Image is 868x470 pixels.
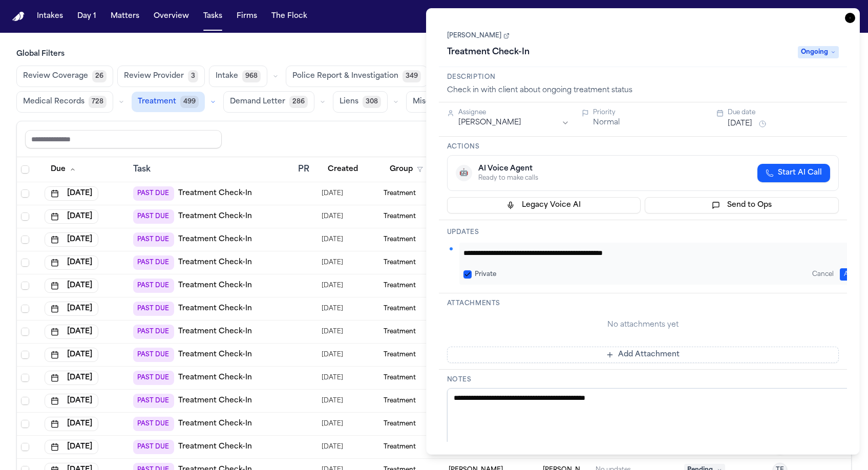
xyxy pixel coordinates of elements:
[199,7,226,26] button: Tasks
[447,300,839,308] h3: Attachments
[12,12,25,22] a: Home
[132,92,205,112] button: Treatment499
[728,119,752,129] button: [DATE]
[124,71,184,81] span: Review Provider
[447,376,839,384] h3: Notes
[292,71,398,81] span: Police Report & Investigation
[757,164,830,182] button: Start AI Call
[447,143,839,151] h3: Actions
[443,44,534,60] h1: Treatment Check-In
[593,118,620,128] button: Normal
[475,270,496,279] label: Private
[23,71,88,81] span: Review Coverage
[117,66,205,87] button: Review Provider3
[16,49,852,59] h3: Global Filters
[150,7,193,26] button: Overview
[447,73,839,81] h3: Description
[73,7,100,26] button: Day 1
[413,97,465,107] span: Miscellaneous
[798,46,839,58] span: Ongoing
[33,7,67,26] button: Intakes
[463,247,861,260] textarea: Add your update
[232,7,261,26] button: Firms
[447,86,839,96] div: Check in with client about ongoing treatment status
[92,70,107,82] span: 26
[286,66,428,87] button: Police Report & Investigation349
[209,66,267,87] button: Intake968
[16,66,113,87] button: Review Coverage26
[403,70,421,82] span: 349
[216,71,238,81] span: Intake
[756,118,769,130] button: Snooze task
[645,197,839,213] button: Send to Ops
[447,197,641,213] button: Legacy Voice AI
[16,91,113,113] button: Medical Records728
[340,97,358,107] span: Liens
[107,7,143,26] button: Matters
[242,70,261,82] span: 968
[478,174,538,182] div: Ready to make calls
[808,268,838,281] button: Cancel
[728,109,839,117] div: Due date
[406,91,496,113] button: Miscellaneous1337
[778,168,822,178] span: Start AI Call
[223,91,314,113] button: Demand Letter286
[333,91,388,113] button: Liens308
[89,96,107,108] span: 728
[458,109,569,117] div: Assignee
[447,347,839,363] button: Add Attachment
[447,320,839,330] div: No attachments yet
[230,97,285,107] span: Demand Letter
[363,96,381,108] span: 308
[840,268,861,281] button: Add
[447,228,839,237] h3: Updates
[267,7,311,26] button: The Flock
[289,96,308,108] span: 286
[478,164,538,174] div: AI Voice Agent
[447,32,510,40] a: [PERSON_NAME]
[459,168,468,178] span: 🤖
[188,70,198,82] span: 3
[12,12,25,22] img: Finch Logo
[180,96,199,108] span: 499
[593,109,704,117] div: Priority
[23,97,84,107] span: Medical Records
[138,97,176,107] span: Treatment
